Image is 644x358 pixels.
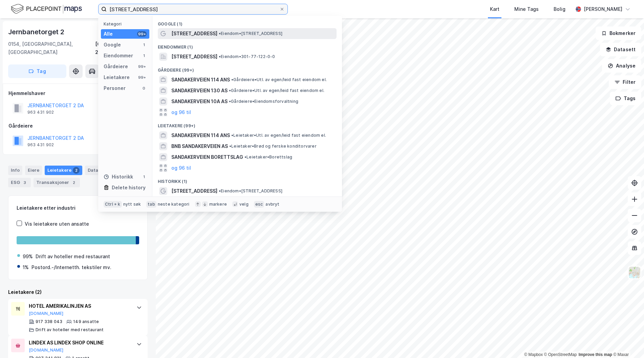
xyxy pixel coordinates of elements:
[254,201,264,208] div: esc
[112,184,146,192] div: Delete history
[27,110,54,115] div: 963 431 902
[219,188,282,194] span: Eiendom • [STREET_ADDRESS]
[602,59,641,73] button: Analyse
[104,84,126,92] div: Personer
[31,263,111,271] div: Postord.-/Internetth. tekstiler mv.
[104,41,121,49] div: Google
[219,54,275,59] span: Eiendom • 301-77-122-0-0
[8,122,147,130] div: Gårdeiere
[628,266,641,279] img: Z
[29,302,130,310] div: HOTEL AMERIKALINJEN AS
[171,187,217,195] span: [STREET_ADDRESS]
[171,142,228,150] span: BNB SANDAKERVEIEN AS
[73,319,99,324] div: 149 ansatte
[152,118,342,130] div: Leietakere (99+)
[229,144,317,149] span: Leietaker • Brød og ferske konditorvarer
[29,339,130,347] div: LINDEX AS LINDEX SHOP ONLINE
[152,16,342,28] div: Google (1)
[70,179,77,186] div: 2
[171,76,230,84] span: SANDAKERVEIEN 114 ANS
[514,5,539,13] div: Mine Tags
[141,86,147,91] div: 0
[171,30,217,38] span: [STREET_ADDRESS]
[8,40,95,56] div: 0154, [GEOGRAPHIC_DATA], [GEOGRAPHIC_DATA]
[171,131,230,139] span: SANDAKERVEIEN 114 ANS
[25,220,89,228] div: Vis leietakere uten ansatte
[8,178,31,187] div: ESG
[584,5,622,13] div: [PERSON_NAME]
[490,5,499,13] div: Kart
[229,144,231,149] span: •
[8,288,148,296] div: Leietakere (2)
[209,202,227,207] div: markere
[104,62,128,71] div: Gårdeiere
[104,73,130,81] div: Leietakere
[219,31,221,36] span: •
[137,75,147,80] div: 99+
[29,311,64,316] button: [DOMAIN_NAME]
[265,202,279,207] div: avbryt
[600,43,641,56] button: Datasett
[27,142,54,148] div: 963 431 902
[610,92,641,105] button: Tags
[554,5,565,13] div: Bolig
[95,40,148,56] div: [GEOGRAPHIC_DATA], 207/77
[8,64,66,78] button: Tag
[21,179,28,186] div: 3
[8,26,66,37] div: Jernbanetorget 2
[141,42,147,48] div: 1
[244,154,292,160] span: Leietaker • Borettslag
[229,99,231,104] span: •
[171,53,217,61] span: [STREET_ADDRESS]
[34,178,80,187] div: Transaksjoner
[239,202,249,207] div: velg
[171,164,191,172] button: og 96 til
[152,173,342,186] div: Historikk (1)
[219,54,221,59] span: •
[36,252,110,261] div: Drift av hoteller med restaurant
[141,53,147,58] div: 1
[17,204,139,212] div: Leietakere etter industri
[171,153,243,161] span: SANDAKERVEIEN BORETTSLAG
[29,347,64,353] button: [DOMAIN_NAME]
[609,75,641,89] button: Filter
[11,3,82,15] img: logo.f888ab2527a4732fd821a326f86c7f29.svg
[146,201,156,208] div: tab
[104,21,149,26] div: Kategori
[104,52,133,60] div: Eiendommer
[123,202,141,207] div: nytt søk
[85,166,110,175] div: Datasett
[229,99,298,104] span: Gårdeiere • Eiendomsforvaltning
[579,352,612,357] a: Improve this map
[229,88,231,93] span: •
[36,327,104,333] div: Drift av hoteller med restaurant
[36,319,62,324] div: 917 338 043
[107,4,279,14] input: Søk på adresse, matrikkel, gårdeiere, leietakere eller personer
[231,133,233,138] span: •
[524,352,543,357] a: Mapbox
[45,166,82,175] div: Leietakere
[23,263,29,271] div: 1%
[229,88,324,93] span: Gårdeiere • Utl. av egen/leid fast eiendom el.
[244,154,246,159] span: •
[231,77,233,82] span: •
[104,173,133,181] div: Historikk
[171,87,228,95] span: SANDAKERVEIEN 130 AS
[8,166,22,175] div: Info
[137,31,147,37] div: 99+
[137,64,147,69] div: 99+
[219,31,282,36] span: Eiendom • [STREET_ADDRESS]
[231,133,326,138] span: Leietaker • Utl. av egen/leid fast eiendom el.
[171,97,228,106] span: SANDAKERVEIEN 10A AS
[231,77,327,82] span: Gårdeiere • Utl. av egen/leid fast eiendom el.
[152,39,342,51] div: Eiendommer (1)
[23,252,33,261] div: 99%
[73,167,80,174] div: 2
[152,62,342,74] div: Gårdeiere (99+)
[610,325,644,358] iframe: Chat Widget
[219,188,221,193] span: •
[158,202,190,207] div: neste kategori
[596,26,641,40] button: Bokmerker
[104,201,122,208] div: Ctrl + k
